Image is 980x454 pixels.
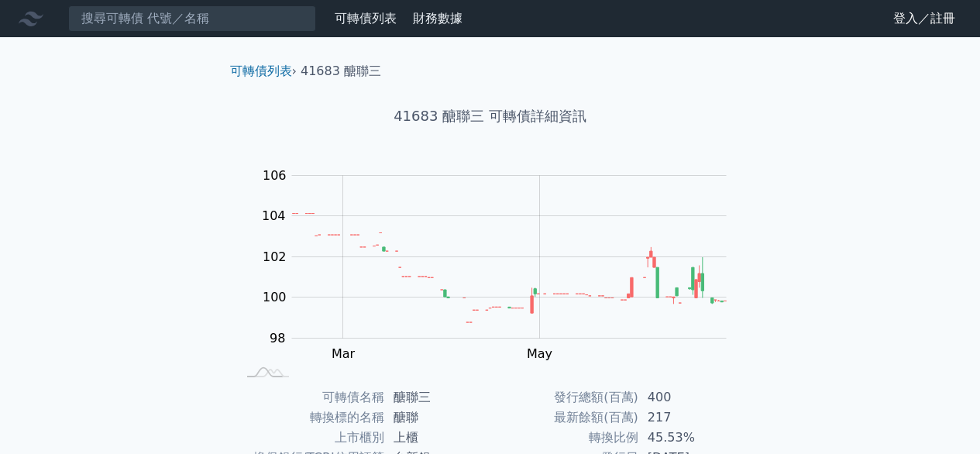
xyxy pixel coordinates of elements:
tspan: 98 [270,331,285,346]
input: 搜尋可轉債 代號／名稱 [68,5,316,32]
h1: 41683 醣聯三 可轉債詳細資訊 [218,105,763,127]
tspan: 104 [262,208,286,223]
g: Chart [253,168,749,361]
tspan: May [527,346,552,361]
td: 醣聯 [384,408,490,428]
tspan: 102 [263,249,287,264]
tspan: Mar [332,346,356,361]
tspan: 106 [263,168,287,183]
td: 發行總額(百萬) [490,387,638,408]
a: 登入／註冊 [881,6,968,31]
td: 可轉債名稱 [236,387,384,408]
td: 45.53% [638,428,744,448]
tspan: 100 [263,290,287,304]
td: 轉換標的名稱 [236,408,384,428]
td: 上市櫃別 [236,428,384,448]
td: 轉換比例 [490,428,638,448]
td: 上櫃 [384,428,490,448]
td: 最新餘額(百萬) [490,408,638,428]
a: 可轉債列表 [335,11,397,26]
td: 400 [638,387,744,408]
li: 41683 醣聯三 [301,62,381,81]
td: 醣聯三 [384,387,490,408]
li: › [230,62,297,81]
a: 財務數據 [413,11,462,26]
td: 217 [638,408,744,428]
a: 可轉債列表 [230,64,292,78]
